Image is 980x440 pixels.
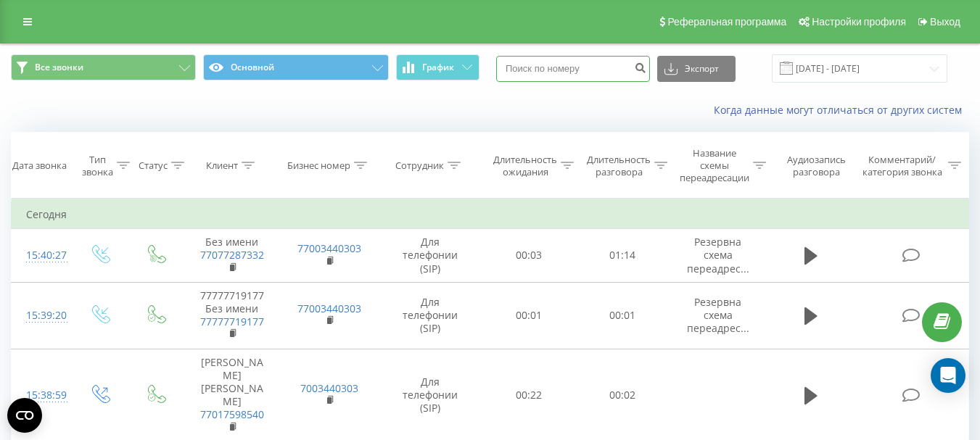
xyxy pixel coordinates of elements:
[931,358,965,393] div: Open Intercom Messenger
[422,62,454,72] span: График
[200,248,264,262] a: 77077287332
[12,200,969,229] td: Сегодня
[11,54,196,80] button: Все звонки
[297,241,361,255] a: 77003440303
[287,159,350,172] div: Бизнес номер
[300,381,358,395] a: 7003440303
[576,229,670,283] td: 01:14
[297,302,361,315] a: 77003440303
[82,154,113,178] div: Тип звонка
[482,282,576,349] td: 00:01
[687,295,749,335] span: Резервна схема переадрес...
[12,159,67,172] div: Дата звонка
[812,16,906,28] span: Настройки профиля
[657,56,736,82] button: Экспорт
[680,147,749,184] div: Название схемы переадресации
[378,229,482,283] td: Для телефонии (SIP)
[860,154,944,178] div: Комментарий/категория звонка
[587,154,651,178] div: Длительность разговора
[482,229,576,283] td: 00:03
[7,398,42,433] button: Open CMP widget
[396,54,479,80] button: График
[687,235,749,275] span: Резервна схема переадрес...
[780,154,853,178] div: Аудиозапись разговора
[26,241,57,270] div: 15:40:27
[395,159,444,172] div: Сотрудник
[576,282,670,349] td: 00:01
[667,16,786,28] span: Реферальная программа
[714,103,969,117] a: Когда данные могут отличаться от других систем
[496,56,650,82] input: Поиск по номеру
[184,282,281,349] td: 77777719177 Без имени
[184,229,281,283] td: Без имени
[200,407,264,421] a: 77017598540
[35,62,83,73] span: Все звонки
[26,302,57,330] div: 15:39:20
[378,282,482,349] td: Для телефонии (SIP)
[200,315,264,328] a: 77777719177
[930,16,960,28] span: Выход
[139,159,168,172] div: Статус
[203,54,388,80] button: Основной
[26,381,57,410] div: 15:38:59
[493,154,557,178] div: Длительность ожидания
[206,159,238,172] div: Клиент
